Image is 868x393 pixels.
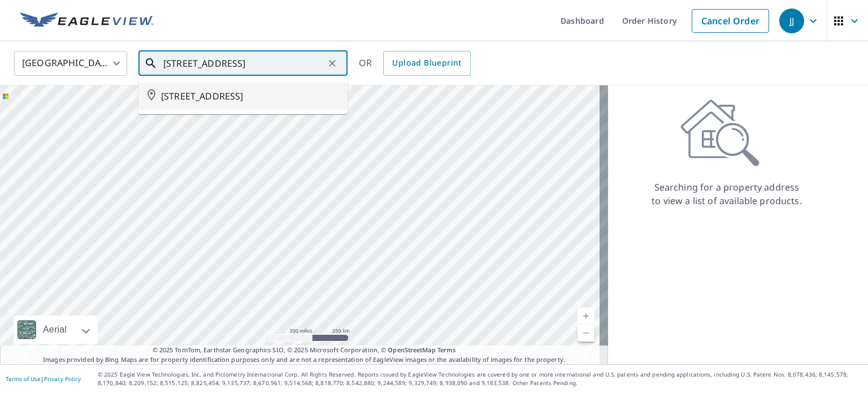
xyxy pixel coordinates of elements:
[392,56,461,70] span: Upload Blueprint
[6,375,41,383] a: Terms of Use
[161,89,338,103] span: [STREET_ADDRESS]
[779,8,804,33] div: JJ
[383,51,470,76] a: Upload Blueprint
[6,375,81,382] p: |
[324,55,340,71] button: Clear
[44,375,81,383] a: Privacy Policy
[40,316,70,344] div: Aerial
[578,325,594,342] a: Current Level 5, Zoom Out
[651,180,802,208] p: Searching for a property address to view a list of available products.
[14,47,127,79] div: [GEOGRAPHIC_DATA]
[163,47,324,79] input: Search by address or latitude-longitude
[14,316,98,344] div: Aerial
[692,9,769,33] a: Cancel Order
[359,51,471,76] div: OR
[437,346,456,354] a: Terms
[388,346,435,354] a: OpenStreetMap
[153,346,456,355] span: © 2025 TomTom, Earthstar Geographics SIO, © 2025 Microsoft Corporation, ©
[98,370,862,387] p: © 2025 Eagle View Technologies, Inc. and Pictometry International Corp. All Rights Reserved. Repo...
[578,308,594,325] a: Current Level 5, Zoom In
[20,12,154,29] img: EV Logo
